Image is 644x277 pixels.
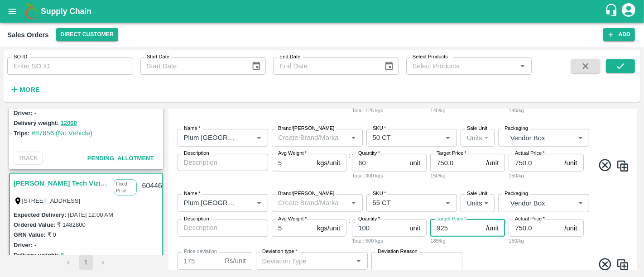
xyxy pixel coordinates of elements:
[373,190,386,197] label: SKU
[31,129,92,137] a: #87856 (No Vehicle)
[172,122,634,187] div: :
[486,158,499,168] p: /unit
[56,28,118,41] button: Select DC
[34,110,36,116] label: -
[509,237,583,245] div: 150/kg
[34,242,36,248] label: -
[41,7,91,16] b: Supply Chain
[14,211,66,218] label: Expected Delivery :
[274,132,345,143] input: Create Brand/Marka
[369,197,428,209] input: SKU
[14,110,33,116] label: Driver:
[7,57,133,75] input: Enter SO ID
[373,125,386,132] label: SKU
[184,215,209,223] label: Description
[369,132,428,143] input: SKU
[352,106,427,115] div: Total: 125 kgs
[262,248,297,255] label: Deviation type
[380,57,398,75] button: Choose date
[515,215,545,223] label: Actual Price
[467,133,482,143] p: Units
[517,60,529,72] button: Open
[14,242,33,248] label: Driver:
[378,248,418,255] label: Deviation Reason
[61,118,77,129] button: 12000
[259,255,351,267] input: Deviation Type
[272,154,313,171] input: 0.0
[352,220,406,237] input: 0.0
[564,223,577,233] p: /unit
[114,179,136,196] p: Fixed Price
[278,190,334,197] label: Brand/[PERSON_NAME]
[178,252,221,269] input: 0
[317,158,340,168] p: kgs/unit
[147,53,169,61] label: Start Date
[605,3,620,19] div: customer-support
[509,106,583,115] div: 140/kg
[467,198,482,208] p: Units
[14,119,59,126] label: Delivery weight:
[515,150,545,157] label: Actual Price
[60,255,112,270] nav: pagination navigation
[467,125,487,132] label: Sale Unit
[486,223,499,233] p: /unit
[79,255,93,270] button: page 1
[442,132,454,143] button: Open
[7,82,42,97] button: More
[184,150,209,157] label: Description
[279,53,300,61] label: End Date
[467,190,487,197] label: Sale Unit
[616,159,630,173] img: CloneIcon
[352,172,427,180] div: Total: 300 kgs
[180,197,239,209] input: Name
[137,176,172,197] div: 604461
[564,158,577,168] p: /unit
[278,150,307,157] label: Avg Weight
[2,1,23,22] button: open drawer
[57,221,85,228] label: ₹ 1482800
[437,215,466,223] label: Target Price
[616,258,630,272] img: CloneIcon
[358,215,380,223] label: Quantity
[180,132,239,143] input: Name
[184,125,200,132] label: Name
[23,2,41,20] img: logo
[437,150,466,157] label: Target Price
[505,190,528,197] label: Packaging
[317,223,340,233] p: kgs/unit
[510,133,575,143] p: Vendor Box
[430,237,505,245] div: 185/kg
[274,197,345,209] input: Create Brand/Marka
[505,125,528,132] label: Packaging
[184,190,200,197] label: Name
[510,198,575,208] p: Vendor Box
[19,86,40,93] strong: More
[347,132,359,143] button: Open
[14,252,59,258] label: Delivery weight:
[442,197,454,209] button: Open
[509,172,583,180] div: 150/kg
[22,197,81,204] label: [STREET_ADDRESS]
[409,158,420,168] p: unit
[248,57,265,75] button: Choose date
[184,248,217,255] label: Price deviation
[48,231,56,238] label: ₹ 0
[61,250,64,261] button: 0
[14,221,55,228] label: Ordered Value:
[253,197,265,209] button: Open
[87,155,154,162] span: Pending_Allotment
[272,220,313,237] input: 0.0
[14,231,46,238] label: GRN Value:
[14,130,29,137] label: Trips:
[603,28,635,41] button: Add
[409,60,514,72] input: Select Products
[41,5,605,18] a: Supply Chain
[409,223,420,233] p: unit
[358,150,380,157] label: Quantity
[430,106,505,115] div: 140/kg
[278,125,334,132] label: Brand/[PERSON_NAME]
[14,53,27,61] label: SO ID
[352,154,406,171] input: 0.0
[352,237,427,245] div: Total: 500 kgs
[278,215,307,223] label: Avg Weight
